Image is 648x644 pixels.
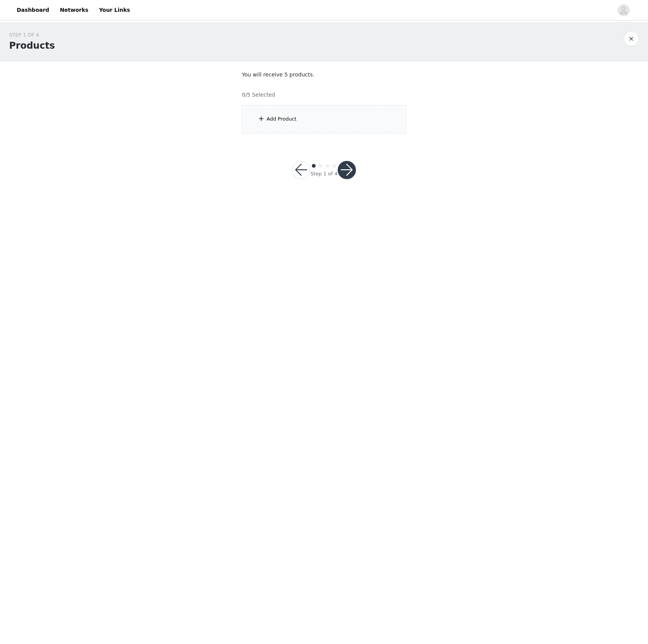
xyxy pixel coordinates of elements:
[12,2,54,19] a: Dashboard
[310,170,337,178] div: Step 1 of 4
[55,2,93,19] a: Networks
[242,91,275,99] h4: 0/5 Selected
[242,71,406,79] p: You will receive 5 products.
[620,4,627,16] div: avatar
[94,2,135,19] a: Your Links
[9,39,55,52] h1: Products
[267,115,297,123] div: Add Product
[9,31,55,39] div: STEP 1 OF 4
